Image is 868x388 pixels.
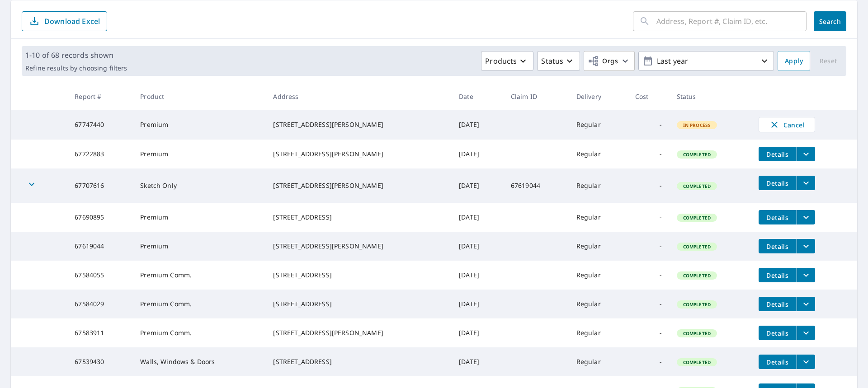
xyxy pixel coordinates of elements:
[797,176,815,190] button: filesDropdownBtn-67707616
[452,83,504,110] th: Date
[133,110,266,140] td: Premium
[569,168,628,203] td: Regular
[764,179,791,187] span: Details
[541,56,563,66] p: Status
[273,242,444,251] div: [STREET_ADDRESS][PERSON_NAME]
[273,271,444,280] div: [STREET_ADDRESS]
[504,168,569,203] td: 67619044
[628,318,670,347] td: -
[759,326,797,340] button: detailsBtn-67583911
[67,261,133,290] td: 67584055
[452,110,504,140] td: [DATE]
[569,261,628,290] td: Regular
[759,117,815,132] button: Cancel
[764,271,791,280] span: Details
[759,176,797,190] button: detailsBtn-67707616
[133,83,266,110] th: Product
[759,297,797,311] button: detailsBtn-67584029
[569,110,628,140] td: Regular
[638,51,774,71] button: Last year
[67,232,133,261] td: 67619044
[678,183,716,189] span: Completed
[452,318,504,347] td: [DATE]
[821,17,839,26] span: Search
[678,272,716,279] span: Completed
[759,210,797,224] button: detailsBtn-67690895
[452,347,504,376] td: [DATE]
[67,168,133,203] td: 67707616
[764,300,791,309] span: Details
[25,50,127,61] p: 1-10 of 68 records shown
[569,290,628,318] td: Regular
[678,359,716,365] span: Completed
[628,347,670,376] td: -
[628,232,670,261] td: -
[273,120,444,129] div: [STREET_ADDRESS][PERSON_NAME]
[273,299,444,309] div: [STREET_ADDRESS]
[759,268,797,282] button: detailsBtn-67584055
[67,290,133,318] td: 67584029
[133,261,266,290] td: Premium Comm.
[44,16,100,26] p: Download Excel
[778,51,810,71] button: Apply
[452,261,504,290] td: [DATE]
[25,64,127,72] p: Refine results by choosing filters
[452,290,504,318] td: [DATE]
[628,168,670,203] td: -
[273,357,444,366] div: [STREET_ADDRESS]
[67,140,133,168] td: 67722883
[797,147,815,161] button: filesDropdownBtn-67722883
[537,51,580,71] button: Status
[481,51,533,71] button: Products
[678,330,716,337] span: Completed
[797,268,815,282] button: filesDropdownBtn-67584055
[678,215,716,221] span: Completed
[797,239,815,253] button: filesDropdownBtn-67619044
[133,347,266,376] td: Walls, Windows & Doors
[569,203,628,232] td: Regular
[764,358,791,366] span: Details
[628,110,670,140] td: -
[569,83,628,110] th: Delivery
[656,9,807,34] input: Address, Report #, Claim ID, etc.
[628,290,670,318] td: -
[273,181,444,190] div: [STREET_ADDRESS][PERSON_NAME]
[133,318,266,347] td: Premium Comm.
[452,203,504,232] td: [DATE]
[797,297,815,311] button: filesDropdownBtn-67584029
[628,203,670,232] td: -
[452,140,504,168] td: [DATE]
[678,151,716,158] span: Completed
[504,83,569,110] th: Claim ID
[768,119,806,130] span: Cancel
[569,232,628,261] td: Regular
[628,83,670,110] th: Cost
[67,110,133,140] td: 67747440
[569,140,628,168] td: Regular
[133,232,266,261] td: Premium
[133,203,266,232] td: Premium
[273,213,444,222] div: [STREET_ADDRESS]
[764,242,791,251] span: Details
[759,147,797,161] button: detailsBtn-67722883
[569,318,628,347] td: Regular
[797,355,815,369] button: filesDropdownBtn-67539430
[67,318,133,347] td: 67583911
[584,51,635,71] button: Orgs
[133,290,266,318] td: Premium Comm.
[67,203,133,232] td: 67690895
[764,213,791,222] span: Details
[485,56,517,66] p: Products
[133,168,266,203] td: Sketch Only
[678,301,716,308] span: Completed
[785,56,803,67] span: Apply
[759,355,797,369] button: detailsBtn-67539430
[628,140,670,168] td: -
[670,83,751,110] th: Status
[678,243,716,250] span: Completed
[797,210,815,224] button: filesDropdownBtn-67690895
[452,232,504,261] td: [DATE]
[764,329,791,337] span: Details
[628,261,670,290] td: -
[759,239,797,253] button: detailsBtn-67619044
